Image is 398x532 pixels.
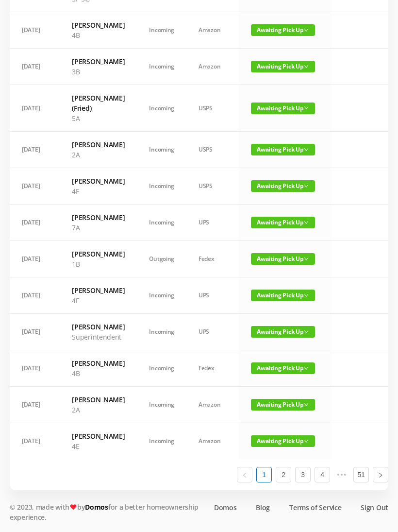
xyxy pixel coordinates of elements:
[295,467,311,482] li: 3
[315,467,330,482] a: 4
[72,322,125,332] h6: [PERSON_NAME]
[85,502,108,512] a: Domos
[304,402,309,407] i: icon: down
[137,314,186,350] td: Incoming
[72,56,125,67] h6: [PERSON_NAME]
[72,285,125,295] h6: [PERSON_NAME]
[276,467,291,482] a: 2
[10,350,60,387] td: [DATE]
[72,176,125,186] h6: [PERSON_NAME]
[289,502,341,513] a: Terms of Service
[72,67,125,77] p: 3B
[186,132,239,168] td: USPS
[10,241,60,277] td: [DATE]
[257,467,271,482] a: 1
[137,12,186,49] td: Incoming
[304,329,309,334] i: icon: down
[251,326,315,338] span: Awaiting Pick Up
[72,20,125,30] h6: [PERSON_NAME]
[186,12,239,49] td: Amazon
[251,103,315,114] span: Awaiting Pick Up
[72,368,125,378] p: 4B
[251,217,315,228] span: Awaiting Pick Up
[304,220,309,225] i: icon: down
[304,64,309,69] i: icon: down
[353,467,369,482] li: 51
[251,290,315,301] span: Awaiting Pick Up
[10,502,204,522] p: © 2023, made with by for a better homeownership experience.
[10,168,60,205] td: [DATE]
[354,467,368,482] a: 51
[10,49,60,85] td: [DATE]
[72,405,125,415] p: 2A
[251,180,315,192] span: Awaiting Pick Up
[186,387,239,423] td: Amazon
[72,441,125,451] p: 4E
[72,113,125,123] p: 5A
[361,502,388,513] a: Sign Out
[251,61,315,72] span: Awaiting Pick Up
[242,472,248,478] i: icon: left
[72,150,125,160] p: 2A
[137,85,186,132] td: Incoming
[304,257,309,261] i: icon: down
[334,467,349,482] li: Next 5 Pages
[214,502,237,513] a: Domos
[186,241,239,277] td: Fedex
[334,467,349,482] span: •••
[137,350,186,387] td: Incoming
[10,387,60,423] td: [DATE]
[137,387,186,423] td: Incoming
[137,423,186,459] td: Incoming
[256,467,272,482] li: 1
[72,186,125,196] p: 4F
[72,30,125,40] p: 4B
[186,85,239,132] td: USPS
[137,241,186,277] td: Outgoing
[72,212,125,223] h6: [PERSON_NAME]
[251,435,315,447] span: Awaiting Pick Up
[304,366,309,371] i: icon: down
[251,144,315,155] span: Awaiting Pick Up
[72,139,125,150] h6: [PERSON_NAME]
[10,132,60,168] td: [DATE]
[186,205,239,241] td: UPS
[251,24,315,36] span: Awaiting Pick Up
[137,205,186,241] td: Incoming
[72,93,125,113] h6: [PERSON_NAME] (Fried)
[186,314,239,350] td: UPS
[10,423,60,459] td: [DATE]
[186,350,239,387] td: Fedex
[256,502,270,513] a: Blog
[186,49,239,85] td: Amazon
[304,184,309,189] i: icon: down
[72,332,125,342] p: Superintendent
[10,12,60,49] td: [DATE]
[251,399,315,411] span: Awaiting Pick Up
[296,467,310,482] a: 3
[186,168,239,205] td: USPS
[10,205,60,241] td: [DATE]
[251,362,315,374] span: Awaiting Pick Up
[10,314,60,350] td: [DATE]
[373,467,388,482] li: Next Page
[137,49,186,85] td: Incoming
[137,168,186,205] td: Incoming
[186,277,239,314] td: UPS
[378,472,383,478] i: icon: right
[304,28,309,33] i: icon: down
[276,467,291,482] li: 2
[304,293,309,298] i: icon: down
[315,467,330,482] li: 4
[251,253,315,265] span: Awaiting Pick Up
[304,439,309,444] i: icon: down
[237,467,252,482] li: Previous Page
[304,147,309,152] i: icon: down
[72,295,125,306] p: 4F
[10,277,60,314] td: [DATE]
[137,277,186,314] td: Incoming
[72,395,125,405] h6: [PERSON_NAME]
[186,423,239,459] td: Amazon
[72,259,125,269] p: 1B
[72,249,125,259] h6: [PERSON_NAME]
